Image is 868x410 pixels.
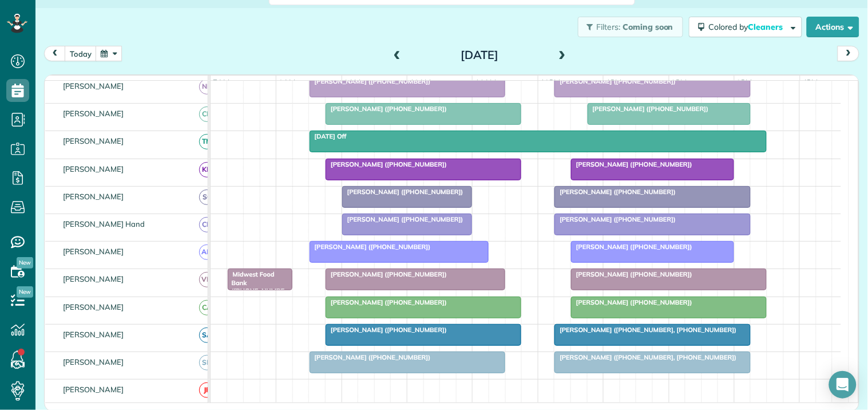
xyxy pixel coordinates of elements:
span: [PERSON_NAME] ([PHONE_NUMBER], [PHONE_NUMBER]) [554,353,737,361]
span: [PERSON_NAME] [61,357,126,366]
span: [PERSON_NAME] ([PHONE_NUMBER]) [570,298,693,306]
span: AM [199,245,215,260]
span: ND [199,79,215,94]
span: [PERSON_NAME] [61,385,126,394]
span: CM [199,107,215,122]
span: VM [199,272,215,287]
span: 7am [211,78,232,87]
span: SC [199,190,215,205]
span: SA [199,328,215,343]
span: [PERSON_NAME] ([PHONE_NUMBER], [PHONE_NUMBER]) [554,326,737,334]
span: 12pm [538,78,563,87]
span: Midwest Food Bank ([PHONE_NUMBER]) [227,270,285,303]
span: JP [199,383,215,398]
span: New [17,257,33,269]
span: [PERSON_NAME] [61,302,126,312]
span: 1pm [604,78,624,87]
button: Actions [807,17,859,37]
button: prev [44,46,66,61]
span: [PERSON_NAME] ([PHONE_NUMBER]) [554,188,676,196]
span: [PERSON_NAME] [61,274,126,283]
span: KD [199,162,215,178]
span: [PERSON_NAME] [61,164,126,174]
span: [PERSON_NAME] ([PHONE_NUMBER]) [325,160,447,168]
span: [PERSON_NAME] Hand [61,219,147,228]
span: [PERSON_NAME] ([PHONE_NUMBER]) [342,215,464,223]
span: 9am [342,78,363,87]
span: TM [199,134,215,149]
h2: [DATE] [408,49,551,61]
span: [PERSON_NAME] ([PHONE_NUMBER]) [554,215,676,223]
span: [PERSON_NAME] ([PHONE_NUMBER]) [554,77,676,85]
span: [PERSON_NAME] ([PHONE_NUMBER]) [309,353,431,361]
span: New [17,286,33,298]
span: [PERSON_NAME] [61,81,126,90]
span: [PERSON_NAME] ([PHONE_NUMBER]) [570,243,693,251]
span: 11am [473,78,498,87]
span: [PERSON_NAME] ([PHONE_NUMBER]) [309,243,431,251]
span: [PERSON_NAME] [61,330,126,339]
span: [PERSON_NAME] ([PHONE_NUMBER]) [325,270,447,278]
span: 10am [407,78,433,87]
span: [PERSON_NAME] ([PHONE_NUMBER]) [325,105,447,113]
span: [DATE] Off [309,132,347,140]
span: Cleaners [748,22,785,32]
span: 8am [276,78,298,87]
span: 3pm [735,78,755,87]
button: Colored byCleaners [689,17,802,37]
span: [PERSON_NAME] ([PHONE_NUMBER]) [325,326,447,334]
span: Filters: [597,22,621,32]
span: [PERSON_NAME] [61,192,126,201]
span: [PERSON_NAME] ([PHONE_NUMBER]) [342,188,464,196]
span: [PERSON_NAME] [61,109,126,118]
span: CA [199,300,215,316]
span: [PERSON_NAME] ([PHONE_NUMBER]) [309,77,431,85]
span: Colored by [709,22,787,32]
span: CH [199,217,215,232]
span: [PERSON_NAME] [61,247,126,256]
span: [PERSON_NAME] ([PHONE_NUMBER]) [570,160,693,168]
span: [PERSON_NAME] ([PHONE_NUMBER]) [587,105,710,113]
span: 2pm [669,78,689,87]
button: next [838,46,859,61]
span: 4pm [800,78,821,87]
span: SM [199,355,215,370]
button: today [65,46,97,61]
span: [PERSON_NAME] [61,136,126,145]
span: [PERSON_NAME] ([PHONE_NUMBER]) [570,270,693,278]
span: [PERSON_NAME] ([PHONE_NUMBER]) [325,298,447,306]
div: Open Intercom Messenger [829,371,857,399]
span: Coming soon [623,22,674,32]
